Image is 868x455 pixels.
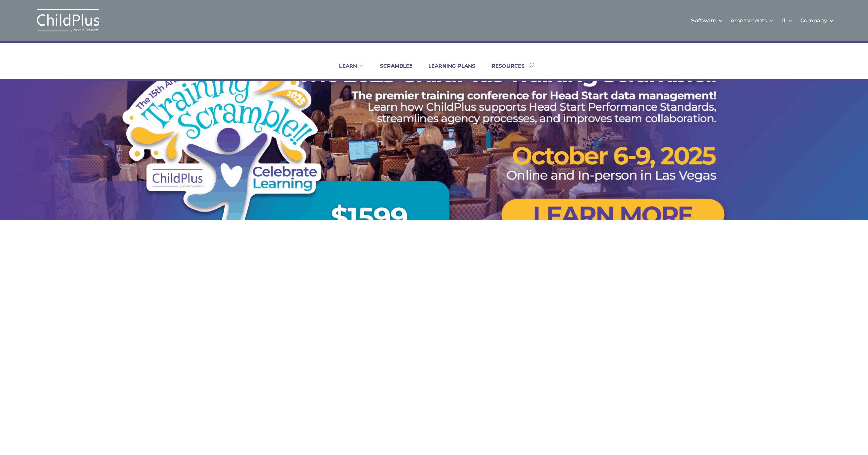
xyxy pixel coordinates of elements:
[800,7,834,34] a: Company
[691,7,723,34] a: Software
[331,63,364,79] a: LEARN
[781,7,793,34] a: IT
[371,63,412,79] a: SCRAMBLE!!
[731,7,774,34] a: Assessments
[483,63,525,79] a: RESOURCES
[420,63,475,79] a: LEARNING PLANS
